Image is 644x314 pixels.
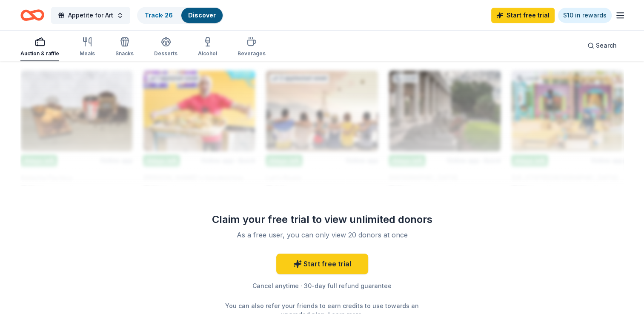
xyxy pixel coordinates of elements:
[200,213,445,226] div: Claim your free trial to view unlimited donors
[581,37,624,54] button: Search
[68,10,113,20] span: Appetite for Art
[558,8,612,23] a: $10 in rewards
[198,50,217,57] div: Alcohol
[238,33,266,61] button: Beverages
[276,254,368,274] a: Start free trial
[20,33,59,61] button: Auction & raffle
[80,33,95,61] button: Meals
[154,33,177,61] button: Desserts
[154,50,177,57] div: Desserts
[20,5,44,25] a: Home
[188,11,216,19] a: Discover
[80,50,95,57] div: Meals
[596,40,617,51] span: Search
[200,281,445,291] div: Cancel anytime · 30-day full refund guarantee
[198,33,217,61] button: Alcohol
[115,50,134,57] div: Snacks
[51,7,130,24] button: Appetite for Art
[20,50,59,57] div: Auction & raffle
[238,50,266,57] div: Beverages
[145,11,173,19] a: Track· 26
[115,33,134,61] button: Snacks
[491,8,555,23] a: Start free trial
[210,230,435,240] div: As a free user, you can only view 20 donors at once
[137,7,223,24] button: Track· 26Discover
